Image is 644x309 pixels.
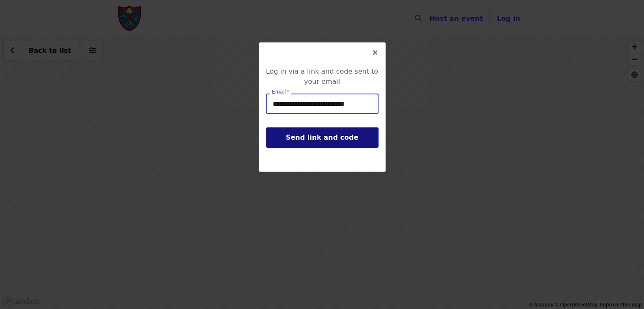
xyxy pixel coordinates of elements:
i: times icon [373,49,378,57]
input: [object Object] [266,94,379,114]
span: Log in via a link and code sent to your email [266,67,378,86]
span: Send link and code [286,133,358,141]
button: Send link and code [266,127,379,148]
span: Email [272,89,286,95]
button: Close [365,43,385,63]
